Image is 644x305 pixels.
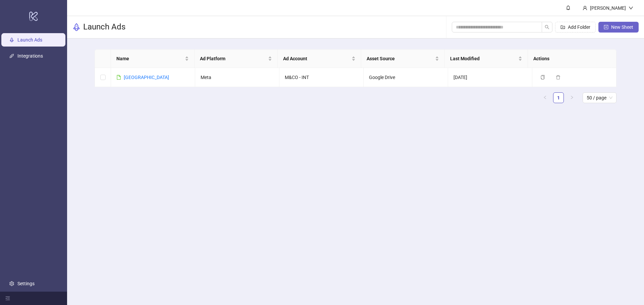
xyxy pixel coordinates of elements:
th: Ad Account [278,50,361,68]
h3: Launch Ads [83,22,125,32]
th: Ad Platform [195,50,278,68]
span: Name [116,55,183,62]
button: right [567,92,577,103]
span: bell [566,5,571,10]
th: Actions [528,50,611,68]
td: Meta [195,68,279,87]
span: left [543,95,547,99]
div: [PERSON_NAME] [587,4,629,12]
span: down [629,6,633,10]
button: New Sheet [598,22,639,32]
span: right [570,95,574,99]
a: Settings [17,281,35,286]
th: Last Modified [445,50,528,68]
th: Name [111,50,195,68]
span: search [545,25,549,29]
li: Next Page [567,92,577,103]
span: Ad Platform [200,55,267,62]
td: Google Drive [364,68,448,87]
li: Previous Page [540,92,550,103]
span: New Sheet [611,24,633,30]
span: user [583,6,587,10]
span: 50 / page [587,93,612,103]
td: [DATE] [448,68,532,87]
span: folder-add [560,25,565,29]
button: left [540,92,550,103]
li: 1 [553,92,564,103]
a: Integrations [17,53,43,59]
span: Add Folder [568,24,590,30]
span: Asset Source [367,55,434,62]
a: 1 [553,93,563,103]
button: Add Folder [555,22,596,32]
span: file [116,75,121,80]
span: Ad Account [283,55,350,62]
a: Launch Ads [17,37,42,43]
span: menu-fold [5,296,10,301]
span: rocket [72,23,80,31]
span: delete [556,75,560,80]
span: Last Modified [450,55,517,62]
th: Asset Source [361,50,445,68]
td: M&CO - INT [279,68,364,87]
span: copy [540,75,545,80]
a: [GEOGRAPHIC_DATA] [124,75,169,80]
div: Page Size [583,92,616,103]
span: plus-square [604,25,608,29]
